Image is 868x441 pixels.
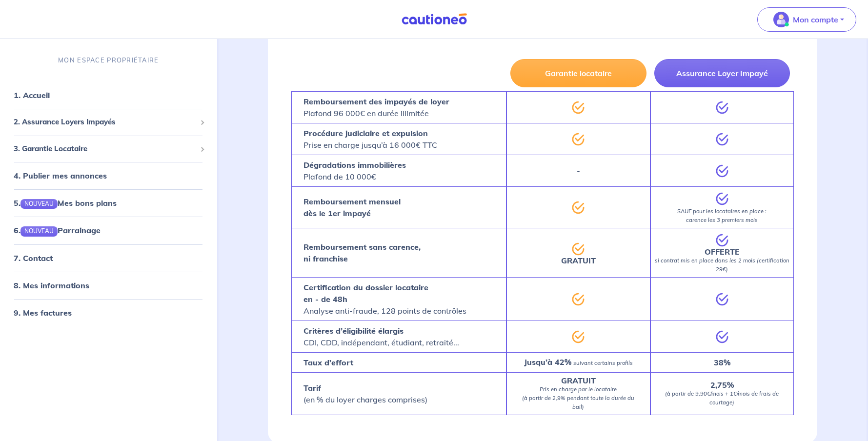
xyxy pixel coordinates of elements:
em: suivant certains profils [573,360,633,366]
strong: Remboursement sans carence, ni franchise [303,242,421,263]
strong: Tarif [303,383,321,393]
strong: Taux d’effort [303,358,353,367]
em: SAUF pour les locataires en place : carence les 3 premiers mois [677,208,767,223]
a: 1. Accueil [14,91,50,100]
span: 2. Assurance Loyers Impayés [14,117,196,128]
p: MON ESPACE PROPRIÉTAIRE [58,56,159,65]
strong: Dégradations immobilières [303,160,406,170]
strong: Remboursement mensuel dès le 1er impayé [303,197,401,218]
em: (à partir de 9,90€/mois + 1€/mois de frais de courtage) [665,390,779,406]
div: 7. Contact [4,248,213,268]
a: 6.NOUVEAUParrainage [14,226,101,236]
strong: GRATUIT [561,376,596,385]
a: 9. Mes factures [14,308,72,318]
a: 8. Mes informations [14,281,89,290]
div: - [506,155,650,186]
strong: Remboursement des impayés de loyer [303,97,449,106]
a: 5.NOUVEAUMes bons plans [14,199,117,208]
p: Prise en charge jusqu’à 16 000€ TTC [303,127,437,151]
em: Pris en charge par le locataire (à partir de 2,9% pendant toute la durée du bail) [522,386,634,410]
div: 1. Accueil [4,86,213,105]
a: 7. Contact [14,253,53,263]
strong: Critères d’éligibilité élargis [303,326,404,336]
strong: 38% [714,358,730,367]
div: 9. Mes factures [4,303,213,322]
p: Analyse anti-fraude, 128 points de contrôles [303,281,466,317]
div: 6.NOUVEAUParrainage [4,221,213,241]
button: Assurance Loyer Impayé [654,59,790,87]
strong: 2,75% [710,380,734,390]
div: 5.NOUVEAUMes bons plans [4,194,213,213]
button: illu_account_valid_menu.svgMon compte [757,7,856,32]
p: Plafond 96 000€ en durée illimitée [303,96,449,119]
div: 3. Garantie Locataire [4,140,213,159]
strong: Procédure judiciaire et expulsion [303,128,428,138]
p: Mon compte [793,14,838,25]
div: 2. Assurance Loyers Impayés [4,113,213,132]
strong: Certification du dossier locataire en - de 48h [303,282,428,304]
strong: GRATUIT [561,256,596,265]
button: Garantie locataire [510,59,646,87]
strong: OFFERTE [705,247,740,257]
img: Cautioneo [398,13,471,25]
p: Plafond de 10 000€ [303,159,406,182]
img: illu_account_valid_menu.svg [773,12,789,27]
p: CDI, CDD, indépendant, étudiant, retraité... [303,325,459,348]
div: 8. Mes informations [4,276,213,295]
p: (en % du loyer charges comprises) [303,382,427,405]
div: 4. Publier mes annonces [4,166,213,186]
a: 4. Publier mes annonces [14,171,107,181]
strong: Jusqu’à 42% [524,357,571,367]
em: si contrat mis en place dans les 2 mois (certification 29€) [655,257,789,273]
span: 3. Garantie Locataire [14,143,196,155]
